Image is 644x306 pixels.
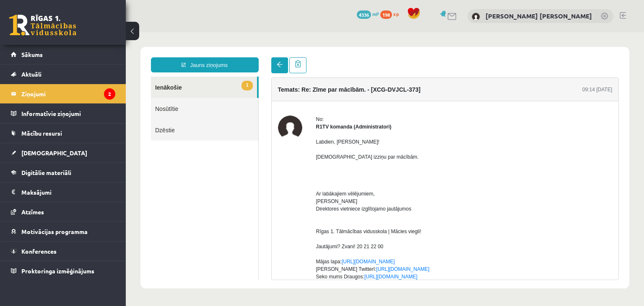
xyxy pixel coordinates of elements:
span: mP [372,10,379,17]
a: Rīgas 1. Tālmācības vidusskola [9,15,76,36]
h4: Temats: Re: Zīme par mācībām. - [XCG-DVJCL-373] [152,54,295,61]
a: 4336 mP [357,10,379,17]
legend: Ziņojumi [21,84,115,103]
a: Motivācijas programma [11,222,115,241]
a: [DEMOGRAPHIC_DATA] [11,143,115,162]
a: Konferences [11,242,115,261]
span: 1 [116,49,127,58]
span: Sākums [21,51,43,58]
a: Dzēstie [25,87,132,108]
p: Labdien, [PERSON_NAME]! [DEMOGRAPHIC_DATA] izziņu par mācībām. [190,106,487,129]
a: Digitālie materiāli [11,163,115,182]
a: Informatīvie ziņojumi [11,104,115,123]
legend: Maksājumi [21,183,115,202]
a: Jauns ziņojums [25,25,133,40]
a: Proktoringa izmēģinājums [11,261,115,280]
span: xp [393,10,399,17]
a: Mācību resursi [11,123,115,143]
img: R1TV komanda [152,83,177,108]
div: 09:14 [DATE] [457,54,486,61]
a: Aktuāli [11,64,115,84]
a: Sākums [11,45,115,64]
img: Emīlija Krista Bērziņa [472,13,480,21]
a: [URL][DOMAIN_NAME] [250,234,304,240]
span: Digitālie materiāli [21,169,71,176]
span: [DEMOGRAPHIC_DATA] [21,149,87,157]
div: No: [190,83,487,91]
a: [URL][DOMAIN_NAME] [216,226,269,232]
span: Aktuāli [21,70,42,78]
span: Proktoringa izmēģinājums [21,267,94,275]
a: Maksājumi [11,183,115,202]
a: Atzīmes [11,202,115,221]
i: 2 [104,88,115,100]
span: 198 [380,10,392,19]
a: Nosūtītie [25,66,132,87]
p: Ar labākajiem vēlējumiem, [PERSON_NAME] Direktores vietniece izglītojamo jautājumos Rīgas 1. Tālm... [190,135,487,278]
strong: R1TV komanda (Administratori) [190,92,266,98]
span: Konferences [21,247,57,255]
span: Mācību resursi [21,129,62,137]
a: 1Ienākošie [25,44,131,66]
a: [PERSON_NAME] [PERSON_NAME] [486,12,592,20]
legend: Informatīvie ziņojumi [21,104,115,123]
a: Ziņojumi2 [11,84,115,103]
a: [URL][DOMAIN_NAME] [239,242,292,247]
span: Atzīmes [21,208,44,216]
span: Motivācijas programma [21,228,88,235]
a: 198 xp [380,10,403,17]
span: 4336 [357,10,371,19]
